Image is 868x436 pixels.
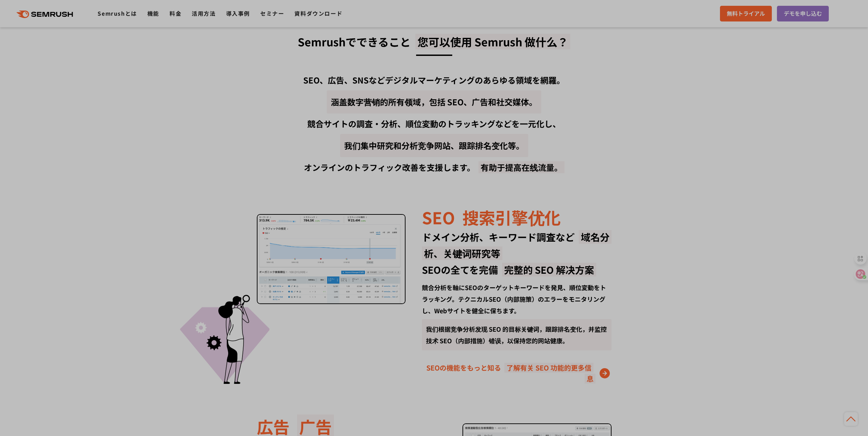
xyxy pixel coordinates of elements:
a: Semrushとは [98,9,137,17]
a: SEOの機能をもっと知る 了解有关 SEO 功能的更多信息 [422,362,611,384]
font: 我们集中研究和分析竞争网站、跟踪排名变化等。 [344,139,524,151]
h3: Semrushでできること [238,32,630,51]
a: デモを申し込む [777,6,829,21]
a: 導入事例 [226,9,250,17]
span: デモを申し込む [784,9,822,18]
a: セミナー [260,9,284,17]
a: 無料トライアル [720,6,772,21]
font: 完整的 SEO 解决方案 [502,263,596,276]
div: SEO、広告、SNSなどデジタルマーケティングのあらゆる領域を網羅。 競合サイトの調査・分析、順位変動のトラッキングなどを一元化し、 オンラインのトラフィック改善を支援します。 [238,73,630,175]
a: 活用方法 [192,9,216,17]
font: 我们根据竞争分析发现 SEO 的目标关键词，跟踪排名变化，并监控技术 SEO（内部措施）错误，以保持您的网站健康。 [426,325,607,345]
font: 了解有关 SEO 功能的更多信息 [504,363,595,384]
font: 涵盖数字营销的所有领域，包括 SEO、广告和社交媒体。 [331,96,537,108]
div: SEO [422,206,611,229]
a: 機能 [147,9,159,17]
div: 競合分析を軸にSEOのターゲットキーワードを発見、順位変動をトラッキング。テクニカルSEO（内部施策）のエラーをモニタリングし、Webサイトを健全に保ちます。 [422,282,611,353]
font: 您可以使用 Semrush 做什么？ [415,34,570,49]
a: 料金 [170,9,181,17]
span: 無料トライアル [727,9,765,18]
a: 資料ダウンロード [294,9,342,17]
font: 搜索引擎优化 [462,205,561,229]
div: ドメイン分析、キーワード調査など SEOの全てを完備 [422,229,611,278]
font: 有助于提高在线流量。 [479,161,564,173]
